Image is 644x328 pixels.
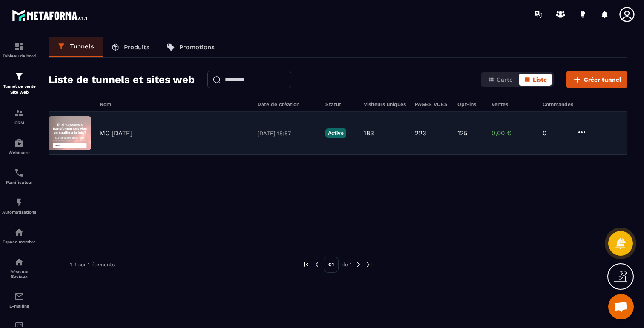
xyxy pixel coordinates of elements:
[364,129,374,137] p: 183
[49,37,103,57] a: Tunnels
[2,285,36,315] a: emailemailE-mailing
[158,37,223,57] a: Promotions
[124,43,149,51] p: Produits
[566,71,627,88] button: Créer tunnel
[533,76,547,83] span: Liste
[14,138,24,148] img: automations
[543,101,573,107] h6: Commandes
[257,130,317,137] p: [DATE] 15:57
[497,76,513,83] span: Carte
[457,101,483,107] h6: Opt-ins
[2,251,36,285] a: social-networksocial-networkRéseaux Sociaux
[313,261,321,268] img: prev
[2,191,36,221] a: automationsautomationsAutomatisations
[70,262,115,268] p: 1-1 sur 1 éléments
[2,269,36,279] p: Réseaux Sociaux
[519,74,552,86] button: Liste
[2,210,36,214] p: Automatisations
[14,168,24,178] img: scheduler
[415,129,426,137] p: 223
[257,101,317,107] h6: Date de création
[2,83,36,95] p: Tunnel de vente Site web
[364,101,406,107] h6: Visiteurs uniques
[584,75,621,84] span: Créer tunnel
[365,261,373,268] img: next
[324,257,339,273] p: 01
[492,129,534,137] p: 0,00 €
[14,227,24,237] img: automations
[608,294,634,319] div: Ouvrir le chat
[302,261,310,268] img: prev
[100,129,132,137] p: MC [DATE]
[2,131,36,161] a: automationsautomationsWebinaire
[14,108,24,118] img: formation
[100,101,249,107] h6: Nom
[457,129,468,137] p: 125
[415,101,449,107] h6: PAGES VUES
[14,291,24,302] img: email
[492,101,534,107] h6: Ventes
[2,180,36,185] p: Planificateur
[2,221,36,251] a: automationsautomationsEspace membre
[49,116,91,150] img: image
[14,71,24,81] img: formation
[103,37,158,57] a: Produits
[2,161,36,191] a: schedulerschedulerPlanificateur
[2,240,36,244] p: Espace membre
[2,102,36,131] a: formationformationCRM
[355,261,362,268] img: next
[14,41,24,51] img: formation
[49,71,195,88] h2: Liste de tunnels et sites web
[543,129,568,137] p: 0
[2,120,36,125] p: CRM
[325,101,355,107] h6: Statut
[2,150,36,155] p: Webinaire
[14,257,24,267] img: social-network
[342,261,352,268] p: de 1
[179,43,215,51] p: Promotions
[2,35,36,65] a: formationformationTableau de bord
[2,54,36,58] p: Tableau de bord
[12,8,89,23] img: logo
[14,197,24,208] img: automations
[2,65,36,102] a: formationformationTunnel de vente Site web
[483,74,518,86] button: Carte
[325,128,346,138] p: Active
[70,43,94,50] p: Tunnels
[2,304,36,308] p: E-mailing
